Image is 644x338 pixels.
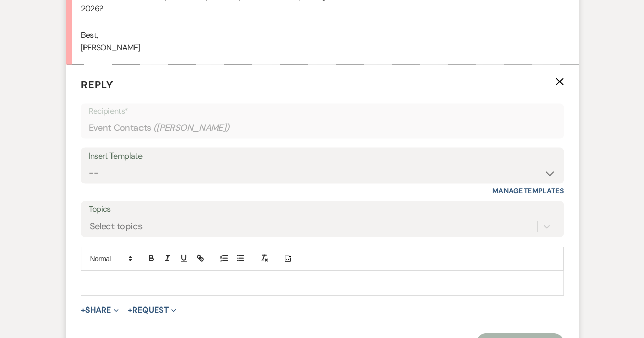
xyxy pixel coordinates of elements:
[128,306,176,314] button: Request
[89,149,556,164] div: Insert Template
[81,306,86,314] span: +
[153,121,230,135] span: ( [PERSON_NAME] )
[89,118,556,138] div: Event Contacts
[128,306,132,314] span: +
[89,105,556,118] p: Recipients*
[81,306,119,314] button: Share
[492,186,564,195] a: Manage Templates
[89,202,556,217] label: Topics
[90,220,143,234] div: Select topics
[81,78,114,91] span: Reply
